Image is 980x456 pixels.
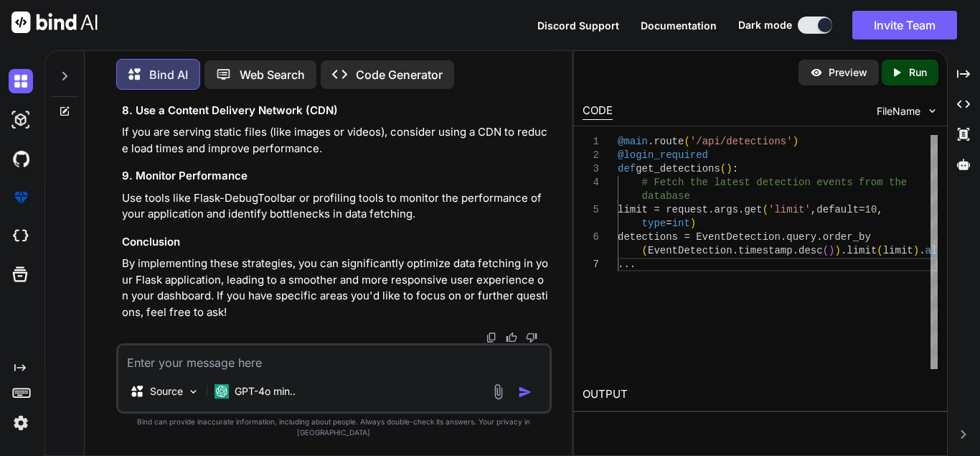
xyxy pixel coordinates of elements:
img: Pick Models [187,386,199,398]
span: all [925,245,943,256]
span: FileName [877,104,920,118]
span: detections = EventDetection.query.order_by [618,231,871,243]
span: ( [763,204,768,215]
span: # Fetch the latest detection events from the [642,177,908,188]
span: Documentation [641,19,717,32]
img: GPT-4o mini [215,384,229,399]
span: def [618,163,636,175]
span: ) [913,245,919,256]
span: .route [648,136,684,147]
span: @main [618,136,648,147]
span: = [666,218,672,229]
span: limit [883,245,913,256]
p: GPT-4o min.. [235,384,296,399]
img: copy [486,332,497,343]
span: Discord Support [537,19,619,32]
img: settings [9,411,33,435]
img: attachment [490,383,507,400]
span: ( [720,163,726,175]
span: int [672,218,690,229]
img: icon [518,385,532,399]
img: chevron down [926,105,938,117]
span: EventDetection.timestamp.desc [648,245,823,256]
h3: 9. Monitor Performance [122,168,549,185]
p: Bind can provide inaccurate information, including about people. Always double-check its answers.... [116,417,552,438]
span: default= [816,204,864,215]
p: Run [909,65,927,80]
span: , [877,204,882,215]
span: 10 [865,204,877,215]
img: darkChat [9,69,33,93]
p: By implementing these strategies, you can significantly optimize data fetching in your Flask appl... [122,256,549,320]
span: ( [823,245,829,256]
p: Preview [829,65,867,80]
span: ( [877,245,882,256]
div: 6 [583,231,599,244]
div: 4 [583,176,599,190]
span: ) [726,163,732,175]
button: Invite Team [852,11,957,39]
span: '/api/detections' [690,136,793,147]
span: ) [690,218,696,229]
div: 7 [583,258,599,271]
div: 5 [583,203,599,217]
span: ( [684,136,689,147]
span: .limit [841,245,877,256]
span: type [642,218,666,229]
img: preview [810,66,823,79]
span: @login_required [618,149,708,161]
p: Source [150,384,183,399]
span: ) [834,245,840,256]
span: . [919,245,925,256]
img: githubDark [9,146,33,171]
img: darkAi-studio [9,108,33,132]
span: Dark mode [738,18,792,32]
span: database [642,190,690,202]
p: Bind AI [149,66,188,83]
span: ) [829,245,834,256]
h3: 8. Use a Content Delivery Network (CDN) [122,103,549,119]
div: 2 [583,149,599,162]
p: Code Generator [356,66,443,83]
img: Bind AI [11,11,98,33]
span: : [732,163,738,175]
h2: OUTPUT [574,378,947,411]
button: Documentation [641,18,717,33]
img: like [506,332,517,343]
img: dislike [526,332,537,343]
p: Web Search [240,66,305,83]
div: CODE [583,103,613,120]
img: cloudideIcon [9,224,33,248]
span: ... [618,259,636,270]
span: limit = request.args.get [618,204,763,215]
span: ( [642,245,648,256]
h3: Conclusion [122,234,549,251]
span: get_detections [636,163,720,175]
span: ) [793,136,798,147]
span: , [811,204,816,215]
img: premium [9,185,33,210]
span: 'limit' [768,204,811,215]
p: If you are serving static files (like images or videos), consider using a CDN to reduce load time... [122,124,549,157]
p: Use tools like Flask-DebugToolbar or profiling tools to monitor the performance of your applicati... [122,190,549,223]
button: Discord Support [537,18,619,33]
div: 3 [583,162,599,176]
div: 1 [583,135,599,149]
